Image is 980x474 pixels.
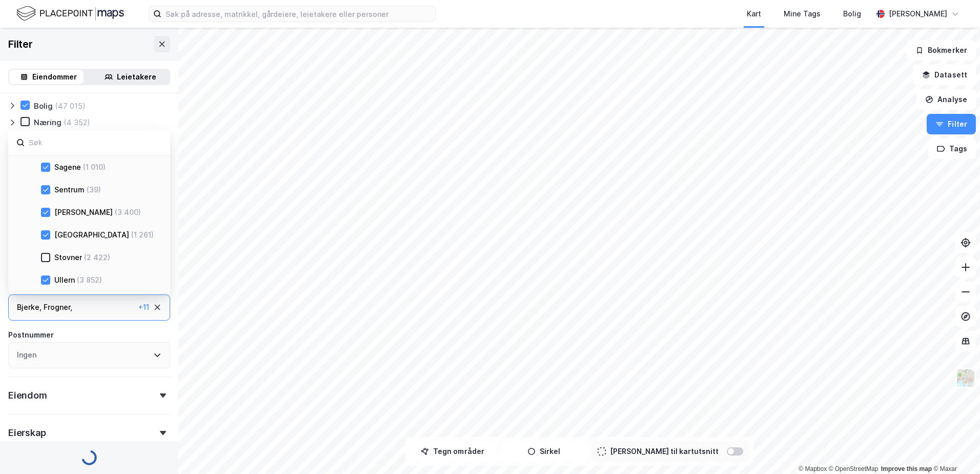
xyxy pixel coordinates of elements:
div: Filter [8,36,33,52]
button: Tags [928,139,976,159]
div: Ingen [17,349,36,361]
div: Kontrollprogram for chat [929,425,980,474]
div: Leietakere [117,71,156,83]
button: Analyse [916,89,976,110]
div: [PERSON_NAME] til kartutsnitt [610,445,719,458]
button: Datasett [913,65,976,85]
a: OpenStreetMap [829,465,879,472]
div: Bjerke , [17,301,42,313]
div: (4 352) [64,117,90,127]
div: Eiendom [8,389,47,402]
a: Mapbox [799,465,827,472]
button: Bokmerker [907,40,976,61]
div: Kart [747,8,761,20]
input: Søk på adresse, matrikkel, gårdeiere, leietakere eller personer [161,6,435,22]
div: Mine Tags [784,8,821,20]
img: logo.f888ab2527a4732fd821a326f86c7f29.svg [16,5,124,23]
img: Z [956,368,975,388]
div: Bolig [843,8,861,20]
div: Næring [34,117,62,127]
div: Eiendommer [32,71,77,83]
div: [PERSON_NAME] [889,8,947,20]
button: Filter [927,114,976,134]
img: spinner.a6d8c91a73a9ac5275cf975e30b51cfb.svg [81,449,97,466]
a: Improve this map [881,465,932,472]
iframe: Chat Widget [929,425,980,474]
button: Tegn områder [409,441,496,462]
div: Frogner , [44,301,72,313]
button: Sirkel [500,441,587,462]
div: Bolig [34,101,53,111]
div: + 11 [138,301,149,313]
div: Eierskap [8,427,46,439]
div: (47 015) [55,101,86,111]
div: Postnummer [8,329,54,341]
